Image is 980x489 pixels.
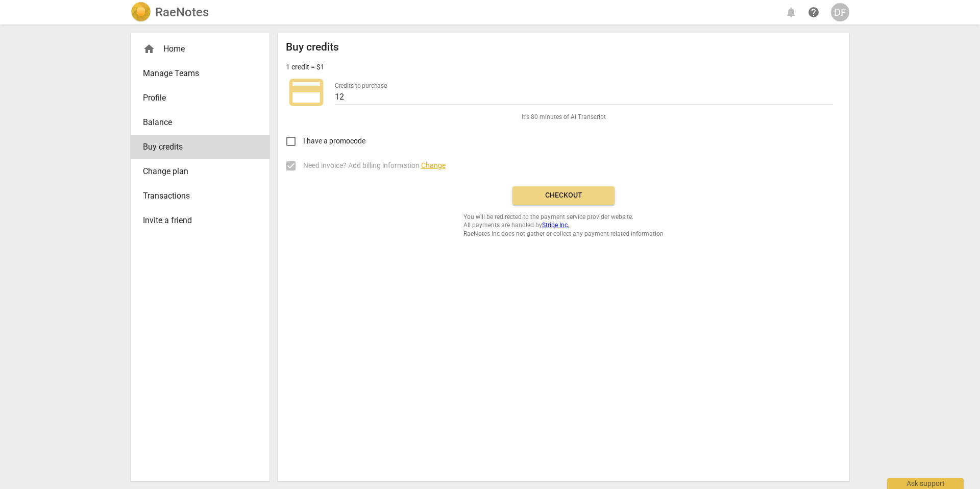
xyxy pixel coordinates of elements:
div: Ask support [887,478,964,489]
h2: RaeNotes [155,5,209,19]
a: Buy credits [131,135,269,159]
a: Transactions [131,184,269,208]
button: DF [831,3,849,21]
p: 1 credit = $1 [286,62,325,72]
a: Profile [131,86,269,110]
span: It's 80 minutes of AI Transcript [522,113,606,121]
span: Need invoice? Add billing information [303,160,446,171]
a: Invite a friend [131,208,269,233]
div: Home [131,37,269,61]
a: Stripe Inc. [542,222,569,229]
span: Manage Teams [143,67,249,80]
span: Buy credits [143,141,249,153]
img: Logo [131,2,151,22]
span: Profile [143,92,249,104]
a: Manage Teams [131,61,269,86]
span: Checkout [521,190,606,201]
span: Invite a friend [143,214,249,227]
span: Change [421,161,446,169]
span: You will be redirected to the payment service provider website. All payments are handled by RaeNo... [463,213,664,238]
span: Change plan [143,165,249,178]
span: Transactions [143,190,249,202]
div: Home [143,43,249,55]
span: I have a promocode [303,136,365,146]
h2: Buy credits [286,41,339,54]
a: Change plan [131,159,269,184]
button: Checkout [512,186,615,205]
a: Balance [131,110,269,135]
label: Credits to purchase [335,83,387,89]
a: Help [804,3,823,21]
span: Balance [143,116,249,129]
a: LogoRaeNotes [131,2,209,22]
span: help [807,6,820,18]
span: credit_card [286,72,327,113]
span: home [143,43,155,55]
